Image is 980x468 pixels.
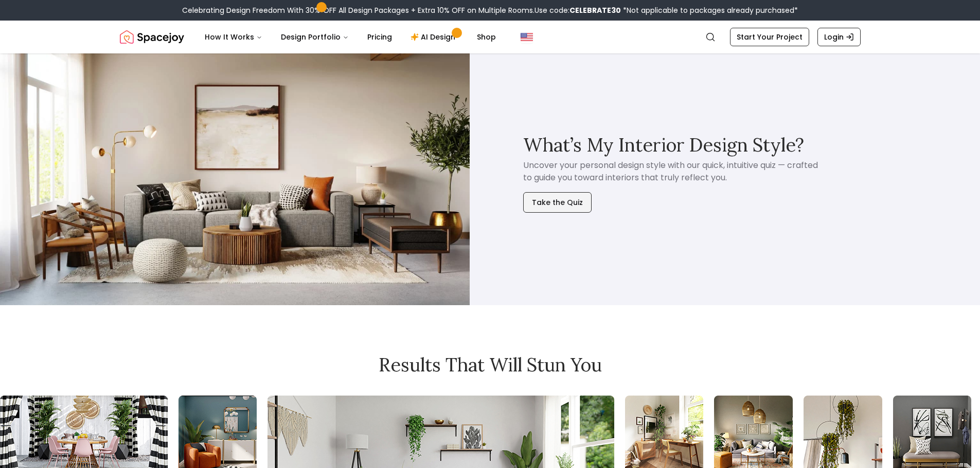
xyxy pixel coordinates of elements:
[523,159,819,184] p: Uncover your personal design style with our quick, intuitive quiz — crafted to guide you toward i...
[273,27,357,47] button: Design Portfolio
[534,5,621,15] span: Use code:
[359,27,400,47] a: Pricing
[523,192,592,213] button: Take the Quiz
[182,5,798,15] div: Celebrating Design Freedom With 30% OFF All Design Packages + Extra 10% OFF on Multiple Rooms.
[521,31,533,43] img: United States
[197,27,504,47] nav: Main
[569,5,621,15] b: CELEBRATE30
[469,27,504,47] a: Shop
[120,354,861,375] h2: Results that will stun you
[817,28,861,46] a: Login
[120,27,184,47] a: Spacejoy
[621,5,798,15] span: *Not applicable to packages already purchased*
[523,135,804,155] h3: What’s My Interior Design Style?
[402,27,467,47] a: AI Design
[120,21,861,53] nav: Global
[120,27,184,47] img: Spacejoy Logo
[730,28,809,46] a: Start Your Project
[197,27,271,47] button: How It Works
[523,184,592,213] a: Take the Quiz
